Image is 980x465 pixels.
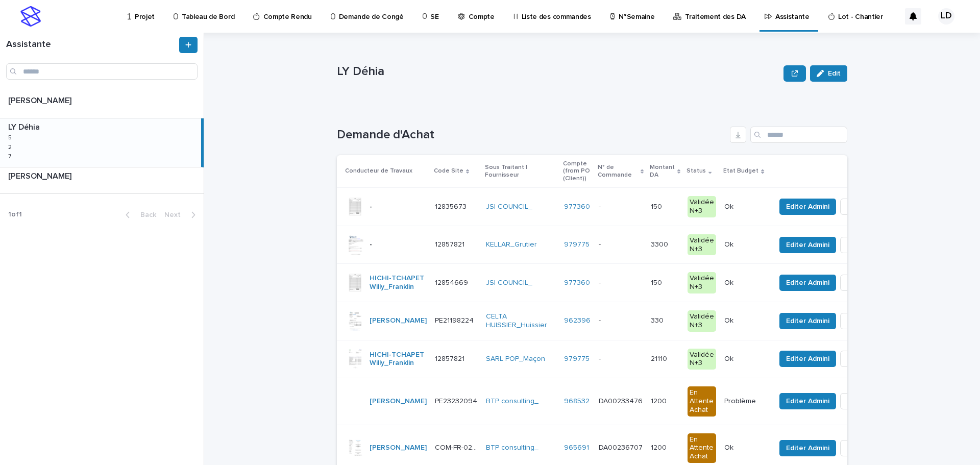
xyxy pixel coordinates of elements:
p: Code Site [434,165,463,177]
p: - [599,238,603,249]
p: Status [687,165,706,177]
button: Editer Admini [779,313,836,329]
span: Editer Admini [786,278,829,288]
div: LD [938,8,954,25]
span: Edit [828,70,841,77]
p: Ok [724,238,736,249]
p: Etat Budget [723,165,758,177]
p: - [599,201,603,211]
div: Validée N+3 [688,310,716,332]
p: - [370,240,372,249]
span: Editer Admini [786,316,829,326]
a: JSI COUNCIL_ [486,203,532,211]
p: 330 [651,314,666,325]
button: Back [117,210,160,219]
a: HICHI-TCHAPET Willy_Franklin [370,351,427,368]
span: Editer Admini [786,443,829,453]
p: LY Déhia [337,64,779,79]
p: N° de Commande [598,162,638,181]
a: BTP consulting_ [486,397,538,406]
button: En attente Achat [840,275,916,291]
input: Search [6,63,198,80]
button: Edit [810,65,847,82]
span: Editer Admini [786,202,829,212]
tr: -1283567312835673 JSI COUNCIL_ 977360 -- 150150 Validée N+3OkOk Editer AdminiEn attente Achat [337,188,950,226]
p: 12854669 [435,277,470,287]
p: PE21198224 [435,314,476,325]
div: Validée N+3 [688,196,716,217]
p: [PERSON_NAME] [8,94,73,106]
p: Ok [724,353,736,363]
a: 962396 [564,316,591,325]
p: 3300 [651,238,670,249]
p: DA00236707 [599,442,645,452]
tr: [PERSON_NAME] PE21198224PE21198224 CELTA HUISSIER_Huissier 962396 -- 330330 Validée N+3OkOk Edite... [337,302,950,340]
p: - [370,203,372,211]
p: 2 [8,142,14,151]
p: 150 [651,201,664,211]
p: Ok [724,442,736,452]
p: Montant DA [650,162,675,181]
button: Editer Admini [779,237,836,253]
a: JSI COUNCIL_ [486,279,532,287]
div: Validée N+3 [688,272,716,293]
button: Editer Admini [779,351,836,367]
p: 1200 [651,395,669,406]
a: 977360 [564,279,590,287]
p: [PERSON_NAME] [8,169,73,181]
p: 12857821 [435,353,467,363]
tr: -1285782112857821 KELLAR_Grutier 979775 -- 33003300 Validée N+3OkOk Editer AdminiEn attente Achat [337,226,950,264]
p: Ok [724,201,736,211]
p: 5 [8,132,14,141]
p: Ok [724,314,736,325]
span: Back [134,211,156,218]
span: Next [164,211,187,218]
p: - [599,314,603,325]
tr: HICHI-TCHAPET Willy_Franklin 1285782112857821 SARL POP_Maçon 979775 -- 2111021110 Validée N+3OkOk... [337,340,950,378]
p: - [599,277,603,287]
button: En attente Achat [840,199,916,215]
a: 977360 [564,203,590,211]
a: CELTA HUISSIER_Huissier [486,312,556,330]
span: Editer Admini [786,354,829,364]
p: 12857821 [435,238,467,249]
p: Ok [724,277,736,287]
span: Editer Admini [786,240,829,250]
button: Editer Admini [779,199,836,215]
p: COM-FR-02-0013956 [435,442,480,452]
a: [PERSON_NAME] [370,397,427,406]
a: BTP consulting_ [486,444,538,452]
div: Validée N+3 [688,234,716,256]
button: En attente Achat [840,237,916,253]
p: 21110 [651,353,669,363]
p: 1200 [651,442,669,452]
a: 968532 [564,397,590,406]
p: 12835673 [435,201,469,211]
p: Sous Traitant | Fournisseur [485,162,557,181]
div: En Attente Achat [688,386,716,416]
button: Editer Admini [779,440,836,456]
h1: Demande d'Achat [337,128,726,142]
input: Search [750,127,847,143]
p: PE23232094 [435,395,479,406]
p: Compte (from PO (Client)) [563,158,592,184]
a: 979775 [564,240,590,249]
p: DA00233476 [599,395,645,406]
p: 7 [8,151,13,160]
button: Next [160,210,204,219]
tr: HICHI-TCHAPET Willy_Franklin 1285466912854669 JSI COUNCIL_ 977360 -- 150150 Validée N+3OkOk Edite... [337,264,950,302]
button: En attente Achat [840,313,916,329]
h1: Assistante [6,39,177,51]
button: En attente Achat [840,393,916,409]
a: 979775 [564,355,590,363]
div: Validée N+3 [688,349,716,370]
button: En attente Achat [840,440,916,456]
div: En Attente Achat [688,433,716,463]
a: HICHI-TCHAPET Willy_Franklin [370,274,427,291]
p: 150 [651,277,664,287]
a: KELLAR_Grutier [486,240,537,249]
a: 965691 [564,444,589,452]
a: [PERSON_NAME] [370,316,427,325]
